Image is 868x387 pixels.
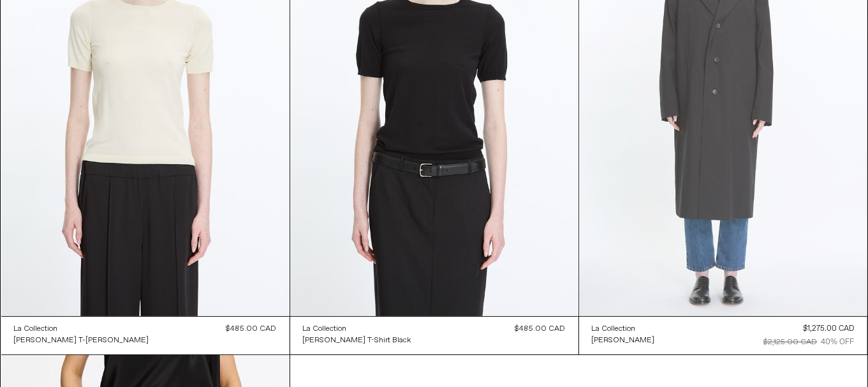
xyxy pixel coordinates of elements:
div: $485.00 CAD [515,323,566,335]
div: La Collection [303,324,347,335]
a: La Collection [592,323,655,335]
div: $485.00 CAD [226,323,277,335]
div: $2,125.00 CAD [764,337,818,348]
div: [PERSON_NAME] [592,335,655,346]
a: [PERSON_NAME] T-[PERSON_NAME] [14,335,149,346]
div: 40% OFF [821,337,855,348]
a: La Collection [14,323,149,335]
a: La Collection [303,323,411,335]
div: [PERSON_NAME] T-Shirt Black [303,335,411,346]
a: [PERSON_NAME] [592,335,655,346]
div: [PERSON_NAME] T-[PERSON_NAME] [14,335,149,346]
a: [PERSON_NAME] T-Shirt Black [303,335,411,346]
div: La Collection [592,324,636,335]
div: La Collection [14,324,58,335]
div: $1,275.00 CAD [804,323,855,335]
